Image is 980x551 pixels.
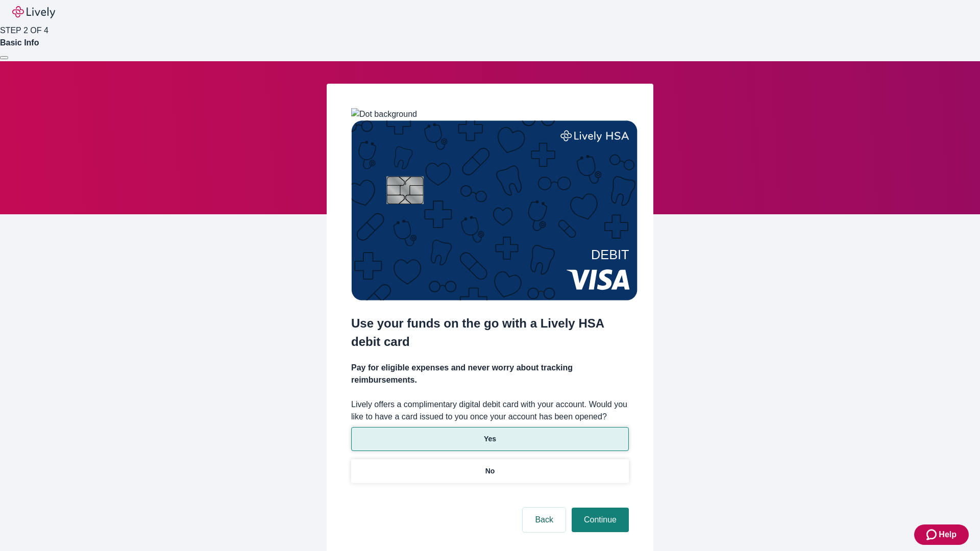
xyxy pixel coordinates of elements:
[523,508,566,532] button: Back
[939,529,957,541] span: Help
[914,524,969,545] button: Zendesk support iconHelp
[484,434,496,444] p: Yes
[572,508,629,532] button: Continue
[351,459,629,483] button: No
[351,362,629,386] h4: Pay for eligible expenses and never worry about tracking reimbursements.
[351,108,417,120] img: Dot background
[485,466,495,477] p: No
[12,6,55,18] img: Lively
[926,529,939,541] svg: Zendesk support icon
[351,398,629,423] label: Lively offers a complimentary digital debit card with your account. Would you like to have a card...
[351,427,629,451] button: Yes
[351,120,638,300] img: Debit card
[351,314,629,351] h2: Use your funds on the go with a Lively HSA debit card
